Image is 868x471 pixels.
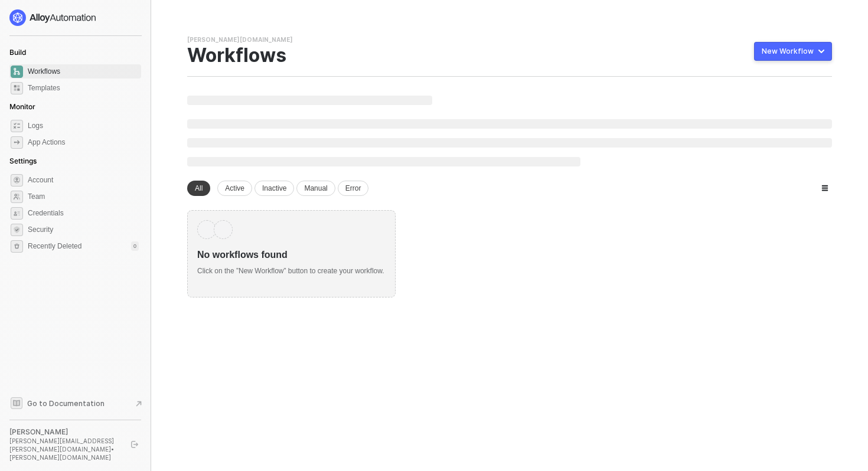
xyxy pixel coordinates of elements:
div: Active [217,181,252,196]
span: logout [131,441,138,448]
span: Monitor [9,102,35,111]
div: Inactive [254,181,294,196]
span: credentials [11,207,23,220]
div: 0 [131,241,139,251]
img: logo [9,9,97,26]
span: Workflows [28,64,139,78]
span: marketplace [11,82,23,94]
span: settings [11,174,23,187]
span: Account [28,173,139,187]
span: Recently Deleted [28,241,81,251]
span: team [11,191,23,203]
button: New Workflow [754,42,832,61]
div: App Actions [28,138,65,148]
span: icon-logs [11,120,23,132]
span: document-arrow [133,398,145,410]
span: Team [28,189,139,204]
div: [PERSON_NAME][DOMAIN_NAME] [187,35,293,44]
span: Security [28,223,139,237]
span: documentation [11,397,22,409]
div: [PERSON_NAME][EMAIL_ADDRESS][PERSON_NAME][DOMAIN_NAME] • [PERSON_NAME][DOMAIN_NAME] [9,437,120,462]
span: Go to Documentation [27,398,105,408]
span: Credentials [28,206,139,220]
div: [PERSON_NAME] [9,427,120,437]
div: All [187,181,210,196]
div: No workflows found [197,239,386,261]
span: Templates [28,81,139,95]
div: New Workflow [762,47,814,56]
span: security [11,224,23,236]
span: Build [9,48,26,57]
span: icon-app-actions [11,136,23,149]
div: Error [338,181,369,196]
a: Knowledge Base [9,396,142,410]
a: logo [9,9,141,26]
div: Click on the ”New Workflow” button to create your workflow. [197,261,386,276]
span: Settings [9,156,37,165]
div: Workflows [187,44,351,67]
div: Manual [296,181,335,196]
span: Logs [28,119,139,133]
span: settings [11,240,23,253]
span: dashboard [11,66,23,78]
